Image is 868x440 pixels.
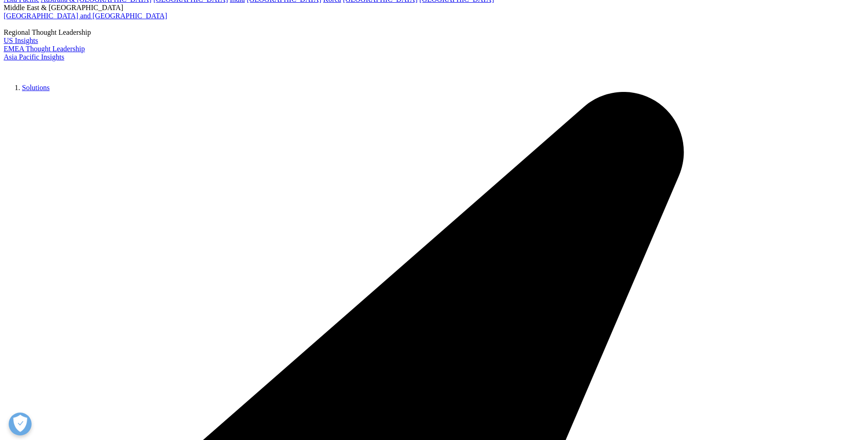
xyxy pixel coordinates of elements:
[9,413,32,435] button: Open Preferences
[4,28,864,37] div: Regional Thought Leadership
[4,12,167,20] a: [GEOGRAPHIC_DATA] and [GEOGRAPHIC_DATA]
[4,45,85,53] a: EMEA Thought Leadership
[4,37,38,44] a: US Insights
[22,84,49,91] a: Solutions
[4,61,77,75] img: IQVIA Healthcare Information Technology and Pharma Clinical Research Company
[4,53,64,61] a: Asia Pacific Insights
[4,4,864,12] div: Middle East & [GEOGRAPHIC_DATA]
